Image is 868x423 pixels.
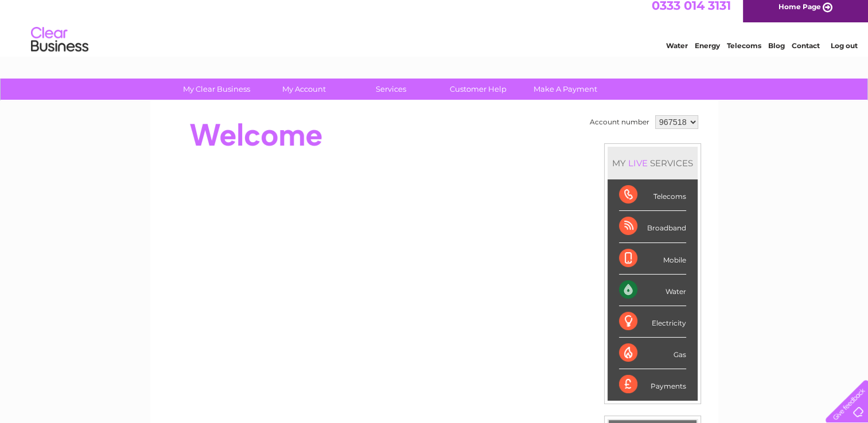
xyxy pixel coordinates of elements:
a: Energy [695,49,720,57]
div: Gas [619,338,686,369]
td: Account number [587,112,652,132]
a: My Account [256,79,351,100]
a: Water [666,49,688,57]
div: Electricity [619,306,686,338]
a: Customer Help [431,79,526,100]
a: My Clear Business [169,79,264,100]
div: Water [619,275,686,306]
a: Telecoms [727,49,761,57]
div: Broadband [619,211,686,242]
a: Blog [768,49,785,57]
div: Payments [619,369,686,400]
a: Contact [792,49,820,57]
div: MY SERVICES [608,147,698,179]
div: LIVE [626,158,650,169]
div: Mobile [619,243,686,275]
a: Make A Payment [518,79,613,100]
a: Services [344,79,438,100]
a: Log out [830,49,857,57]
div: Telecoms [619,179,686,211]
img: logo.png [30,30,89,65]
a: 0333 014 3131 [652,6,731,20]
div: Clear Business is a trading name of Verastar Limited (registered in [GEOGRAPHIC_DATA] No. 3667643... [164,6,706,56]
